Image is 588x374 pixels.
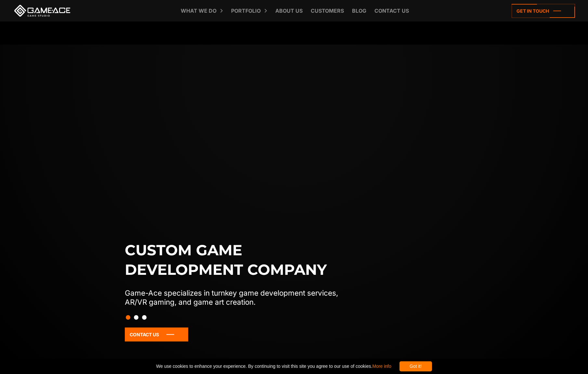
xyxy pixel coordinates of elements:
h1: Custom game development company [125,240,352,279]
span: We use cookies to enhance your experience. By continuing to visit this site you agree to our use ... [156,361,391,371]
p: Game-Ace specializes in turnkey game development services, AR/VR gaming, and game art creation. [125,288,352,307]
button: Slide 1 [126,312,130,323]
button: Slide 3 [142,312,147,323]
a: More info [372,364,391,369]
button: Slide 2 [134,312,138,323]
a: Contact Us [125,327,188,341]
a: Get in touch [512,4,575,18]
div: Got it! [399,361,432,371]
